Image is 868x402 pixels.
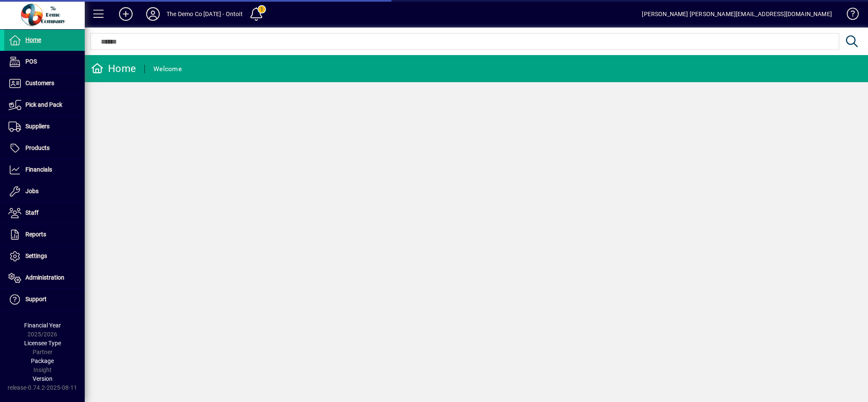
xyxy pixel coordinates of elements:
span: Jobs [25,188,39,194]
span: Reports [25,231,46,238]
a: Suppliers [4,116,85,137]
a: Staff [4,202,85,224]
a: Customers [4,73,85,94]
span: Financial Year [24,322,61,329]
a: Pick and Pack [4,94,85,116]
span: Version [33,375,53,382]
span: Support [25,296,47,302]
div: Home [91,62,136,75]
a: Settings [4,246,85,267]
button: Profile [139,6,166,22]
div: Welcome [153,62,182,76]
a: Support [4,289,85,310]
span: Home [25,36,41,43]
a: Reports [4,224,85,245]
a: Administration [4,267,85,288]
a: Knowledge Base [840,2,857,29]
span: Suppliers [25,123,50,130]
a: Financials [4,159,85,180]
span: Licensee Type [24,340,61,347]
span: Financials [25,166,52,173]
span: Administration [25,274,64,281]
a: Jobs [4,181,85,202]
span: Staff [25,209,39,216]
a: POS [4,51,85,72]
span: Settings [25,252,47,259]
button: Add [112,6,139,22]
span: Package [31,358,54,364]
div: [PERSON_NAME] [PERSON_NAME][EMAIL_ADDRESS][DOMAIN_NAME] [642,7,832,21]
div: The Demo Co [DATE] - Ontoit [166,7,243,21]
a: Products [4,138,85,159]
span: Pick and Pack [25,101,62,108]
span: POS [25,58,37,65]
span: Customers [25,80,54,86]
span: Products [25,144,50,151]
